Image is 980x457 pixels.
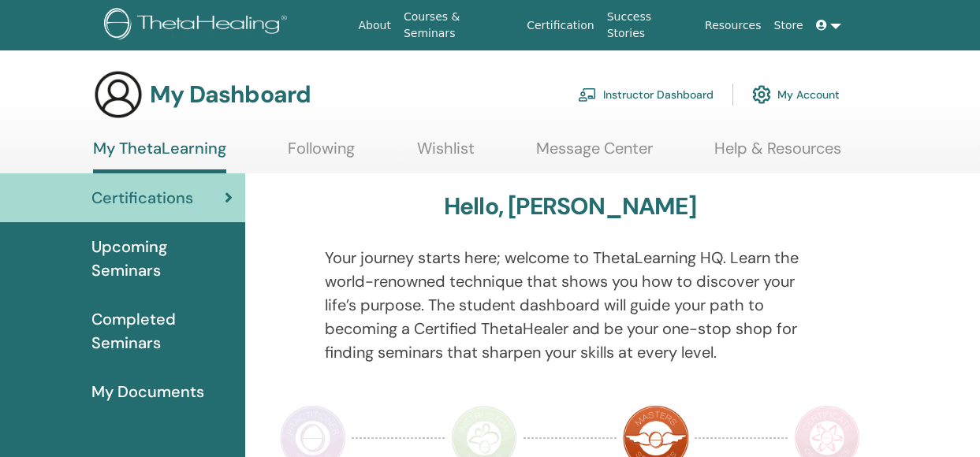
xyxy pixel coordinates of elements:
span: My Documents [91,380,204,403]
a: Success Stories [601,2,699,48]
img: cog.svg [752,81,771,108]
a: Certification [520,11,600,40]
a: Help & Resources [714,139,841,169]
img: logo.png [104,8,293,43]
p: Your journey starts here; welcome to ThetaLearning HQ. Learn the world-renowned technique that sh... [325,246,815,364]
a: Message Center [536,139,653,169]
a: My Account [752,77,840,112]
a: Courses & Seminars [397,2,520,48]
h3: My Dashboard [150,80,311,109]
span: Upcoming Seminars [91,235,233,282]
a: Resources [699,11,768,40]
img: generic-user-icon.jpg [93,69,143,120]
a: Wishlist [417,139,475,169]
span: Completed Seminars [91,307,233,355]
span: Certifications [91,186,193,210]
h3: Hello, [PERSON_NAME] [444,192,696,221]
a: Instructor Dashboard [578,77,714,112]
a: About [352,11,397,40]
a: Following [288,139,355,169]
img: chalkboard-teacher.svg [578,87,597,102]
a: My ThetaLearning [93,139,226,173]
a: Store [768,11,810,40]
